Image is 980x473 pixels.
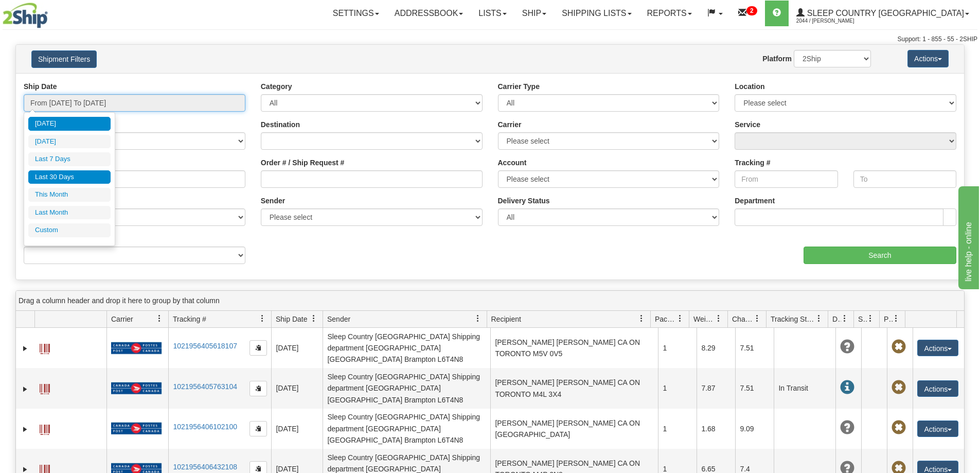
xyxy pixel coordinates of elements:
[323,409,490,449] td: Sleep Country [GEOGRAPHIC_DATA] Shipping department [GEOGRAPHIC_DATA] [GEOGRAPHIC_DATA] Brampton ...
[490,409,658,449] td: [PERSON_NAME] [PERSON_NAME] CA ON [GEOGRAPHIC_DATA]
[735,81,764,92] label: Location
[735,328,774,368] td: 7.51
[3,3,48,28] img: logo2044.jpg
[40,339,50,356] a: Label
[28,206,111,220] li: Last Month
[771,314,815,324] span: Tracking Status
[554,1,639,26] a: Shipping lists
[655,314,676,324] span: Packages
[862,310,879,327] a: Shipment Issues filter column settings
[732,314,754,324] span: Charge
[658,368,697,408] td: 1
[735,170,838,188] input: From
[323,368,490,408] td: Sleep Country [GEOGRAPHIC_DATA] Shipping department [GEOGRAPHIC_DATA] [GEOGRAPHIC_DATA] Brampton ...
[697,368,735,408] td: 7.87
[469,310,487,327] a: Sender filter column settings
[892,380,906,395] span: Pickup Not Assigned
[20,424,30,434] a: Expand
[917,340,958,356] button: Actions
[836,310,853,327] a: Delivery Status filter column settings
[111,422,162,435] img: 20 - Canada Post
[16,291,964,311] div: grid grouping header
[151,310,168,327] a: Carrier filter column settings
[173,314,206,324] span: Tracking #
[749,310,766,327] a: Charge filter column settings
[853,170,956,188] input: To
[20,343,30,354] a: Expand
[111,342,162,355] img: 20 - Canada Post
[8,6,95,19] div: live help - online
[746,6,757,15] sup: 2
[173,423,237,431] a: 1021956406102100
[28,135,111,149] li: [DATE]
[20,384,30,394] a: Expand
[111,314,133,324] span: Carrier
[3,35,977,44] div: Support: 1 - 855 - 55 - 2SHIP
[31,50,97,68] button: Shipment Filters
[884,314,893,324] span: Pickup Status
[28,188,111,202] li: This Month
[271,409,323,449] td: [DATE]
[735,119,760,130] label: Service
[907,50,949,67] button: Actions
[261,196,285,206] label: Sender
[671,310,689,327] a: Packages filter column settings
[840,340,854,354] span: Unknown
[832,314,841,324] span: Delivery Status
[24,81,57,92] label: Ship Date
[250,421,267,436] button: Copy to clipboard
[917,380,958,397] button: Actions
[28,170,111,184] li: Last 30 Days
[250,381,267,396] button: Copy to clipboard
[28,117,111,131] li: [DATE]
[810,310,828,327] a: Tracking Status filter column settings
[840,421,854,435] span: Unknown
[697,409,735,449] td: 1.68
[261,81,292,92] label: Category
[28,223,111,237] li: Custom
[774,368,835,408] td: In Transit
[387,1,471,26] a: Addressbook
[514,1,554,26] a: Ship
[471,1,514,26] a: Lists
[840,380,854,395] span: In Transit
[887,310,905,327] a: Pickup Status filter column settings
[804,247,956,264] input: Search
[327,314,350,324] span: Sender
[498,157,527,168] label: Account
[762,54,792,64] label: Platform
[735,409,774,449] td: 9.09
[892,340,906,354] span: Pickup Not Assigned
[789,1,977,26] a: Sleep Country [GEOGRAPHIC_DATA] 2044 / [PERSON_NAME]
[111,382,162,395] img: 20 - Canada Post
[250,340,267,356] button: Copy to clipboard
[271,368,323,408] td: [DATE]
[892,421,906,435] span: Pickup Not Assigned
[639,1,700,26] a: Reports
[325,1,387,26] a: Settings
[658,409,697,449] td: 1
[796,16,874,26] span: 2044 / [PERSON_NAME]
[735,196,775,206] label: Department
[28,152,111,166] li: Last 7 Days
[491,314,521,324] span: Recipient
[956,184,979,289] iframe: chat widget
[730,1,765,26] a: 2
[735,368,774,408] td: 7.51
[693,314,715,324] span: Weight
[917,421,958,437] button: Actions
[858,314,867,324] span: Shipment Issues
[271,328,323,368] td: [DATE]
[261,119,300,130] label: Destination
[498,196,550,206] label: Delivery Status
[40,420,50,436] a: Label
[276,314,307,324] span: Ship Date
[173,463,237,471] a: 1021956406432108
[710,310,727,327] a: Weight filter column settings
[261,157,345,168] label: Order # / Ship Request #
[323,328,490,368] td: Sleep Country [GEOGRAPHIC_DATA] Shipping department [GEOGRAPHIC_DATA] [GEOGRAPHIC_DATA] Brampton ...
[254,310,271,327] a: Tracking # filter column settings
[490,368,658,408] td: [PERSON_NAME] [PERSON_NAME] CA ON TORONTO M4L 3X4
[633,310,650,327] a: Recipient filter column settings
[305,310,323,327] a: Ship Date filter column settings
